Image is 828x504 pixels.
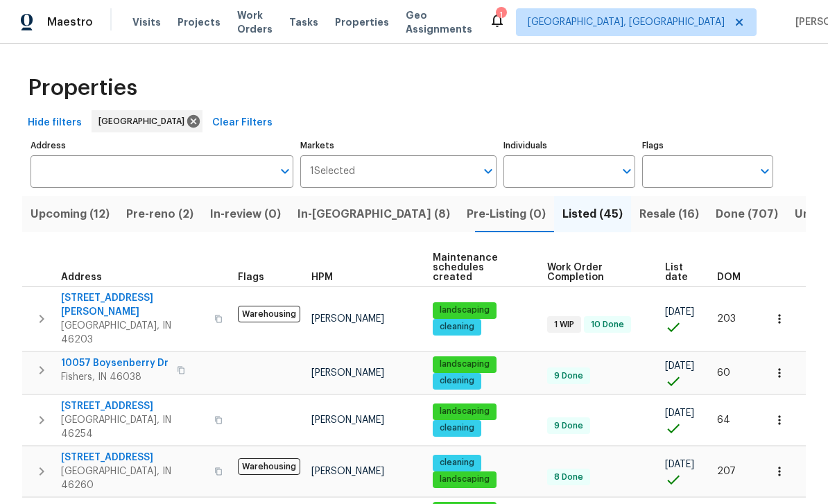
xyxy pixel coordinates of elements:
[61,413,206,441] span: [GEOGRAPHIC_DATA], IN 46254
[210,205,281,224] span: In-review (0)
[47,15,93,29] span: Maestro
[717,415,730,425] span: 64
[311,415,384,425] span: [PERSON_NAME]
[300,141,497,150] label: Markets
[311,314,384,324] span: [PERSON_NAME]
[132,15,161,29] span: Visits
[31,141,293,150] label: Address
[237,8,273,36] span: Work Orders
[547,263,642,282] span: Work Order Completion
[212,114,273,132] span: Clear Filters
[665,408,694,418] span: [DATE]
[178,15,221,29] span: Projects
[503,141,635,150] label: Individuals
[98,114,190,128] span: [GEOGRAPHIC_DATA]
[717,272,741,282] span: DOM
[665,307,694,317] span: [DATE]
[639,205,699,224] span: Resale (16)
[61,272,102,282] span: Address
[311,368,384,378] span: [PERSON_NAME]
[717,314,736,324] span: 203
[207,110,278,136] button: Clear Filters
[433,253,524,282] span: Maintenance schedules created
[406,8,472,36] span: Geo Assignments
[434,422,480,434] span: cleaning
[28,114,82,132] span: Hide filters
[238,272,264,282] span: Flags
[716,205,778,224] span: Done (707)
[665,361,694,371] span: [DATE]
[311,272,333,282] span: HPM
[61,291,206,319] span: [STREET_ADDRESS][PERSON_NAME]
[549,420,589,432] span: 9 Done
[617,162,637,181] button: Open
[562,205,623,224] span: Listed (45)
[289,17,318,27] span: Tasks
[642,141,773,150] label: Flags
[478,162,498,181] button: Open
[61,451,206,464] span: [STREET_ADDRESS]
[238,458,300,475] span: Warehousing
[434,473,495,485] span: landscaping
[717,368,730,378] span: 60
[665,263,693,282] span: List date
[61,399,206,413] span: [STREET_ADDRESS]
[238,306,300,322] span: Warehousing
[61,356,169,370] span: 10057 Boysenberry Dr
[755,162,775,181] button: Open
[549,471,589,483] span: 8 Done
[434,304,495,316] span: landscaping
[275,162,295,181] button: Open
[467,205,546,224] span: Pre-Listing (0)
[311,467,384,476] span: [PERSON_NAME]
[434,406,495,417] span: landscaping
[585,319,630,331] span: 10 Done
[28,81,137,95] span: Properties
[549,319,580,331] span: 1 WIP
[549,370,589,382] span: 9 Done
[297,205,450,224] span: In-[GEOGRAPHIC_DATA] (8)
[434,321,480,333] span: cleaning
[496,8,506,22] div: 1
[717,467,736,476] span: 207
[310,166,355,177] span: 1 Selected
[61,370,169,384] span: Fishers, IN 46038
[61,319,206,347] span: [GEOGRAPHIC_DATA], IN 46203
[528,15,725,29] span: [GEOGRAPHIC_DATA], [GEOGRAPHIC_DATA]
[434,375,480,387] span: cleaning
[22,110,87,136] button: Hide filters
[126,205,193,224] span: Pre-reno (2)
[665,460,694,469] span: [DATE]
[434,457,480,469] span: cleaning
[434,358,495,370] span: landscaping
[335,15,389,29] span: Properties
[61,464,206,492] span: [GEOGRAPHIC_DATA], IN 46260
[31,205,110,224] span: Upcoming (12)
[92,110,202,132] div: [GEOGRAPHIC_DATA]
